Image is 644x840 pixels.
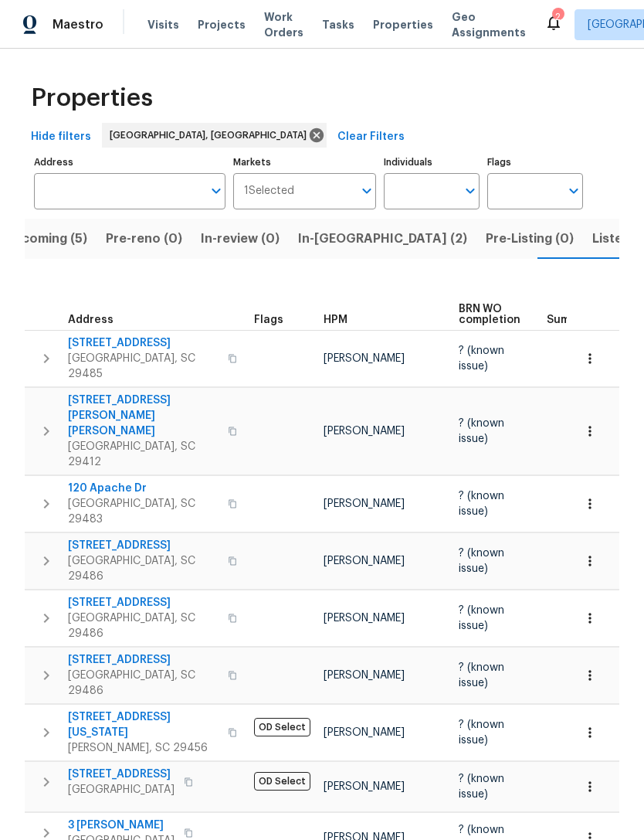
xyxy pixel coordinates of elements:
button: Open [356,180,378,202]
span: Work Orders [264,9,303,40]
span: [STREET_ADDRESS] [68,767,175,782]
span: [PERSON_NAME], SC 29456 [68,740,219,756]
span: [GEOGRAPHIC_DATA], SC 29483 [68,496,219,527]
label: Markets [233,158,377,167]
span: [GEOGRAPHIC_DATA], [GEOGRAPHIC_DATA] [110,128,313,143]
span: BRN WO completion [459,304,520,325]
span: Address [68,315,114,325]
span: OD Select [254,772,310,791]
div: [GEOGRAPHIC_DATA], [GEOGRAPHIC_DATA] [102,123,327,148]
span: [STREET_ADDRESS][PERSON_NAME][PERSON_NAME] [68,393,219,439]
div: 2 [552,9,563,25]
span: Summary [547,315,597,325]
span: [PERSON_NAME] [324,670,405,681]
span: [STREET_ADDRESS] [68,538,219,553]
span: ? (known issue) [459,719,504,746]
span: Maestro [53,17,103,32]
button: Open [205,180,227,202]
span: Pre-reno (0) [106,228,182,250]
span: [PERSON_NAME] [324,727,405,738]
span: ? (known issue) [459,774,504,800]
span: [PERSON_NAME] [324,353,405,364]
span: 1 Selected [244,185,294,198]
span: Hide filters [31,128,91,147]
span: ? (known issue) [459,662,504,689]
span: Pre-Listing (0) [486,228,574,250]
button: Open [563,180,585,202]
span: [PERSON_NAME] [324,498,405,509]
span: ? (known issue) [459,345,504,372]
span: OD Select [254,718,310,736]
span: ? (known issue) [459,491,504,517]
span: Upcoming (5) [5,228,87,250]
span: Visits [147,17,179,32]
span: [STREET_ADDRESS] [68,595,219,610]
button: Clear Filters [331,123,411,151]
span: [GEOGRAPHIC_DATA], SC 29486 [68,553,219,584]
label: Individuals [384,158,480,167]
span: Properties [373,17,433,32]
span: In-review (0) [201,228,280,250]
span: Properties [31,90,153,106]
span: [STREET_ADDRESS][US_STATE] [68,709,219,740]
span: Geo Assignments [452,9,526,40]
span: In-[GEOGRAPHIC_DATA] (2) [298,228,467,250]
span: Projects [198,17,246,32]
span: [PERSON_NAME] [324,781,405,792]
span: [GEOGRAPHIC_DATA], SC 29412 [68,439,219,470]
span: [PERSON_NAME] [324,556,405,566]
span: [GEOGRAPHIC_DATA] [68,782,175,797]
span: ? (known issue) [459,418,504,444]
span: Clear Filters [337,128,405,147]
button: Hide filters [25,123,97,151]
span: 120 Apache Dr [68,481,219,496]
span: 3 [PERSON_NAME] [68,818,175,833]
span: ? (known issue) [459,605,504,631]
label: Address [34,158,225,167]
label: Flags [487,158,583,167]
button: Open [459,180,481,202]
span: HPM [324,315,347,325]
span: [STREET_ADDRESS] [68,335,219,351]
span: ? (known issue) [459,548,504,574]
span: [GEOGRAPHIC_DATA], SC 29486 [68,610,219,641]
span: [PERSON_NAME] [324,426,405,437]
span: Flags [254,315,283,325]
span: Tasks [322,19,354,30]
span: [GEOGRAPHIC_DATA], SC 29486 [68,668,219,699]
span: [GEOGRAPHIC_DATA], SC 29485 [68,351,219,382]
span: [STREET_ADDRESS] [68,652,219,668]
span: [PERSON_NAME] [324,613,405,624]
